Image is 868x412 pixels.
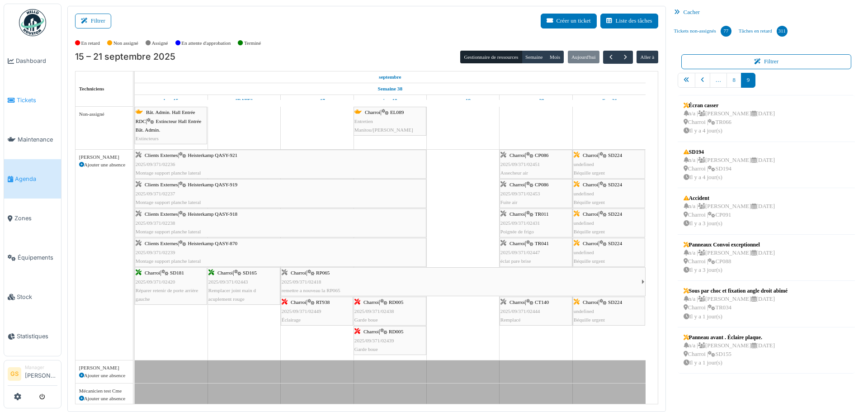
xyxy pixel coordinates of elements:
[75,14,111,28] button: Filtrer
[79,110,129,118] div: Non-assigné
[316,270,330,275] span: RP065
[583,182,598,187] span: Charroi
[535,182,548,187] span: CP086
[678,73,855,95] nav: pager
[574,229,605,234] span: Béquille urgent
[574,170,605,175] span: Béquille urgent
[390,109,404,115] span: EL089
[354,108,425,134] div: |
[574,220,594,226] span: undefined
[535,241,549,246] span: TR041
[4,81,61,120] a: Tickets
[145,241,178,246] span: Clients Externes
[25,364,57,371] div: Manager
[574,151,644,177] div: |
[136,250,175,255] span: 2025/09/371/02239
[546,51,564,63] button: Mois
[583,299,598,305] span: Charroi
[136,180,425,207] div: |
[603,51,618,64] button: Précédent
[79,372,129,379] div: Ajouter une absence
[574,180,644,207] div: |
[509,299,525,305] span: Charroi
[684,148,775,156] div: SD194
[583,241,598,246] span: Charroi
[670,19,735,43] a: Tickets non-assignés
[17,332,57,341] span: Statistiques
[4,238,61,277] a: Équipements
[188,211,237,217] span: Heisterkamp QASY-918
[684,109,775,136] div: n/a | [PERSON_NAME] [DATE] Charroi | TR066 Il y a 4 jour(s)
[4,199,61,238] a: Zones
[681,331,777,370] a: Panneau avant . Éclaire plaque.n/a |[PERSON_NAME][DATE] Charroi |SD155Il y a 1 jour(s)
[135,385,162,393] span: Vacances
[681,238,777,277] a: Panneaux Convoi exceptionneln/a |[PERSON_NAME][DATE] Charroi |CP088Il y a 3 jour(s)
[79,86,104,91] span: Techniciens
[500,210,571,236] div: |
[509,182,525,187] span: Charroi
[684,202,775,228] div: n/a | [PERSON_NAME] [DATE] Charroi | CP091 Il y a 3 jour(s)
[208,288,256,302] span: Remplacer joint main d acuplement rouge
[8,364,57,386] a: GS Manager[PERSON_NAME]
[726,73,741,88] a: 8
[291,270,306,275] span: Charroi
[608,241,622,246] span: SD224
[453,95,473,106] a: 19 septembre 2025
[500,317,521,322] span: Remplacé
[377,71,404,83] a: 15 septembre 2025
[136,279,175,284] span: 2025/09/371/02420
[500,220,540,226] span: 2025/09/371/02431
[681,99,777,138] a: Écran cassern/a |[PERSON_NAME][DATE] Charroi |TR066Il y a 4 jour(s)
[684,194,775,202] div: Accident
[574,191,594,196] span: undefined
[136,288,198,302] span: Réparer retenir de porte arrière gauche
[500,170,528,175] span: Assecheur air
[509,241,525,246] span: Charroi
[500,191,540,196] span: 2025/09/371/02453
[79,161,129,169] div: Ajouter une absence
[574,199,605,205] span: Béquille urgent
[735,19,791,43] a: Tâches en retard
[136,118,201,133] span: Extincteur Hall Entrée Bât. Admin.
[574,298,644,324] div: |
[145,182,178,187] span: Clients Externes
[600,14,658,28] button: Liste des tâches
[574,308,594,314] span: undefined
[4,277,61,317] a: Stock
[4,159,61,199] a: Agenda
[243,270,257,275] span: SD165
[500,180,571,207] div: |
[136,151,425,177] div: |
[354,118,413,133] span: Entretien Manitou/[PERSON_NAME]
[363,299,379,305] span: Charroi
[500,199,518,205] span: Fuite air
[4,317,61,356] a: Statistiques
[135,362,162,369] span: Vacances
[684,341,775,368] div: n/a | [PERSON_NAME] [DATE] Charroi | SD155 Il y a 1 jour(s)
[684,101,775,109] div: Écran casser
[15,175,57,183] span: Agenda
[145,270,160,275] span: Charroi
[136,220,175,226] span: 2025/09/371/02238
[244,39,261,47] label: Terminé
[8,367,21,381] li: GS
[608,211,622,217] span: SD224
[574,161,594,167] span: undefined
[684,241,775,249] div: Panneaux Convoi exceptionnel
[681,192,777,231] a: Accidentn/a |[PERSON_NAME][DATE] Charroi |CP091Il y a 3 jour(s)
[18,253,57,262] span: Équipements
[500,151,571,177] div: |
[354,346,378,352] span: Garde boue
[136,199,201,205] span: Montage support planche lateral
[282,269,642,295] div: |
[291,299,306,305] span: Charroi
[307,95,327,106] a: 17 septembre 2025
[500,229,534,234] span: Poignée de frigo
[188,182,237,187] span: Heisterkamp QASY-919
[354,338,394,343] span: 2025/09/371/02439
[574,250,594,255] span: undefined
[145,211,178,217] span: Clients Externes
[208,279,248,284] span: 2025/09/371/02443
[136,170,201,175] span: Montage support planche lateral
[599,95,619,106] a: 21 septembre 2025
